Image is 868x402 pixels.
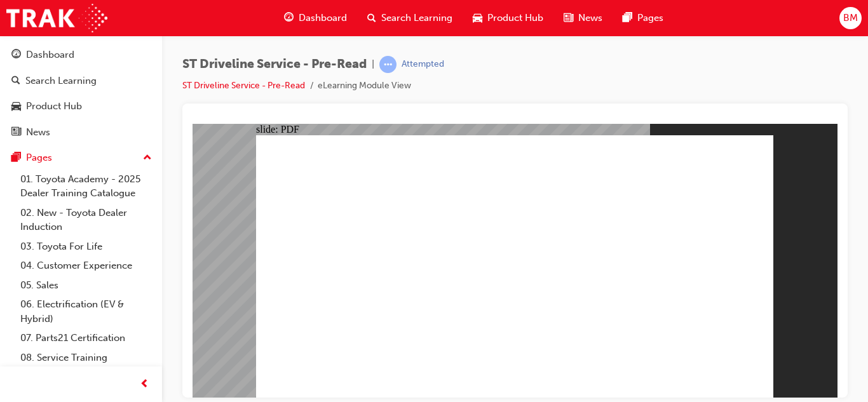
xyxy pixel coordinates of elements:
span: up-icon [143,150,152,166]
a: 01. Toyota Academy - 2025 Dealer Training Catalogue [15,170,157,203]
a: 04. Customer Experience [15,256,157,276]
a: Dashboard [5,43,157,67]
span: Dashboard [299,11,347,25]
span: car-icon [473,10,482,26]
a: pages-iconPages [613,5,674,31]
span: pages-icon [623,10,632,26]
a: News [5,121,157,144]
span: | [372,57,374,72]
a: ST Driveline Service - Pre-Read [182,80,305,91]
span: prev-icon [140,377,149,392]
span: guage-icon [284,10,294,26]
a: Search Learning [5,69,157,93]
span: search-icon [11,76,20,87]
div: Search Learning [25,74,97,88]
span: ST Driveline Service - Pre-Read [182,57,367,72]
a: car-iconProduct Hub [463,5,553,31]
button: Pages [5,146,157,170]
div: Dashboard [26,48,74,62]
span: pages-icon [11,152,21,164]
div: Pages [26,151,52,165]
span: guage-icon [11,50,21,61]
span: car-icon [11,101,21,112]
a: search-iconSearch Learning [357,5,463,31]
img: Trak [6,4,107,32]
a: 05. Sales [15,276,157,295]
li: eLearning Module View [318,79,411,93]
a: news-iconNews [553,5,613,31]
a: 08. Service Training [15,348,157,368]
button: BM [839,7,862,29]
span: Pages [637,11,663,25]
a: 03. Toyota For Life [15,237,157,257]
span: learningRecordVerb_ATTEMPT-icon [379,56,397,73]
span: news-icon [564,10,573,26]
span: news-icon [11,127,21,138]
button: DashboardSearch LearningProduct HubNews [5,41,157,146]
div: Attempted [402,58,444,70]
a: Product Hub [5,95,157,118]
span: BM [843,11,858,25]
div: Product Hub [26,99,82,114]
a: 07. Parts21 Certification [15,328,157,348]
a: guage-iconDashboard [274,5,357,31]
a: 06. Electrification (EV & Hybrid) [15,295,157,328]
div: News [26,125,50,140]
span: News [578,11,602,25]
span: Search Learning [381,11,452,25]
a: 02. New - Toyota Dealer Induction [15,203,157,237]
span: search-icon [367,10,376,26]
span: Product Hub [487,11,543,25]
